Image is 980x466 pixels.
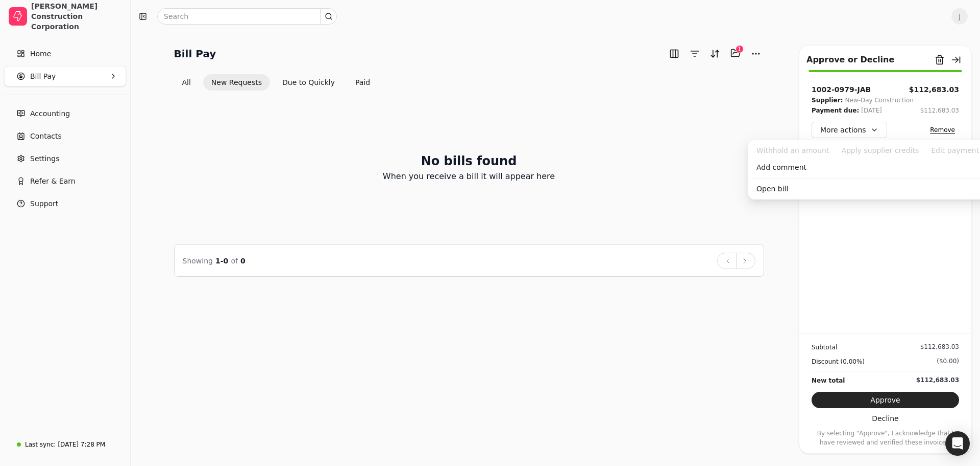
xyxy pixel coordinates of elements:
[157,8,337,25] input: Search
[30,108,70,119] span: Accounting
[812,95,843,105] div: Supplier:
[916,375,959,385] div: $112,683.03
[4,43,126,64] a: Home
[736,45,744,53] div: 1
[812,410,959,427] button: Decline
[240,257,246,265] span: 0
[274,74,343,91] button: Due to Quickly
[812,375,845,386] div: New total
[861,105,882,116] div: [DATE]
[812,122,887,138] button: More actions
[937,357,959,366] div: ($0.00)
[750,142,835,159] button: Withhold an amount
[30,71,56,82] span: Bill Pay
[4,171,126,191] button: Refer & Earn
[4,103,126,124] a: Accounting
[58,440,105,449] div: [DATE] 7:28 PM
[812,105,859,116] div: Payment due:
[25,440,56,449] div: Last sync:
[812,392,959,408] button: Approve
[806,54,894,66] div: Approve or Decline
[812,84,871,95] div: 1002-0979-JAB
[4,148,126,169] a: Settings
[174,46,216,62] h2: Bill Pay
[835,142,925,159] button: Apply supplier credits
[203,74,270,91] button: New Requests
[812,429,959,447] p: By selecting "Approve", I acknowledge that I have reviewed and verified these invoices.
[812,342,837,352] div: Subtotal
[920,106,959,115] div: $112,683.03
[748,46,764,62] button: More
[383,170,555,183] p: When you receive a bill it will appear here
[30,49,51,59] span: Home
[30,153,59,164] span: Settings
[4,193,126,214] button: Support
[845,95,913,105] div: New-Day Construction
[30,131,62,142] span: Contacts
[926,124,959,136] button: Remove
[174,74,199,91] button: All
[30,176,76,187] span: Refer & Earn
[30,198,58,209] span: Support
[231,257,238,265] span: of
[31,1,121,32] div: [PERSON_NAME] Construction Corporation
[727,45,744,61] button: Batch (1)
[4,66,126,86] button: Bill Pay
[4,126,126,146] a: Contacts
[920,342,959,351] div: $112,683.03
[347,74,378,91] button: Paid
[920,105,959,116] button: $112,683.03
[707,46,723,62] button: Sort
[183,257,213,265] span: Showing
[951,8,968,25] button: J
[812,357,865,367] div: Discount (0.00%)
[215,257,228,265] span: 1 - 0
[421,152,517,170] h2: No bills found
[174,74,379,91] div: Invoice filter options
[945,431,970,456] div: Open Intercom Messenger
[909,84,959,95] button: $112,683.03
[4,435,126,454] a: Last sync:[DATE] 7:28 PM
